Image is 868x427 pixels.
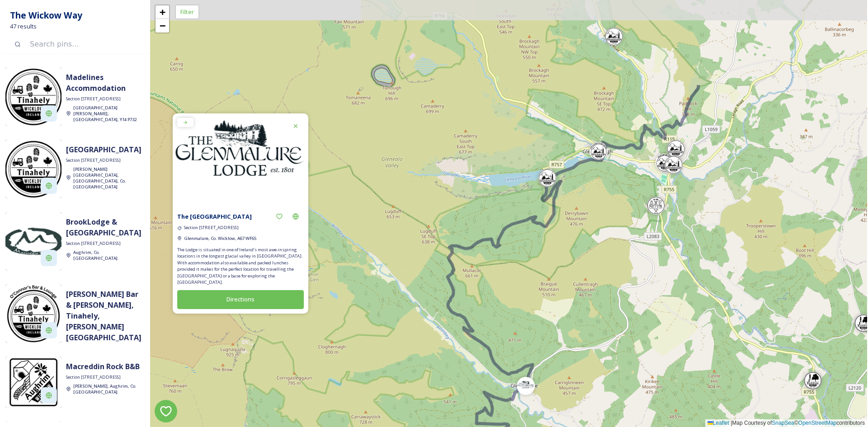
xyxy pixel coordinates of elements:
[5,357,61,408] img: WCT%20STamps%20%5B2021%5D%20v32B%20%28Jan%202021%20FINAL-%20OUTLINED%29-06.jpg
[177,212,252,221] strong: The [GEOGRAPHIC_DATA]
[177,290,304,309] button: Directions
[66,240,121,247] span: Section [STREET_ADDRESS]
[160,20,165,31] span: −
[177,247,304,286] span: The Lodge is situated in one of Ireland’s most awe-inspiring locations in the longest glacial val...
[705,419,867,427] div: Map Courtesy of © contributors
[73,166,126,189] span: [PERSON_NAME][GEOGRAPHIC_DATA], [GEOGRAPHIC_DATA], Co. [GEOGRAPHIC_DATA]
[173,113,308,204] img: Glenmalure%20Lodge%20Logo.jpg.png
[798,420,837,426] a: OpenStreetMap
[184,235,256,241] span: Glenmalure, Co. Wicklow, A67 WF65
[66,374,121,380] span: Section [STREET_ADDRESS]
[73,383,141,394] a: [PERSON_NAME], Aughrim, Co. [GEOGRAPHIC_DATA]
[708,420,729,426] a: Leaflet
[175,5,199,19] div: Filter
[156,19,169,33] a: Zoom out
[160,6,165,18] span: +
[184,234,256,242] a: Glenmalure, Co. Wicklow, A67 WF65
[66,289,142,343] strong: [PERSON_NAME] Bar & [PERSON_NAME], Tinahely, [PERSON_NAME][GEOGRAPHIC_DATA]
[5,284,61,343] img: O%E2%80%99Connor%E2%80%99s%20Bar%20%26%20Lounge%20%281%29.jpg
[5,140,61,198] img: WCT%20STamps%20%5B2021%5D%20v32B%20%28Jan%202021%20FINAL-%20OUTLINED%29-09.jpg
[66,72,126,93] strong: Madelines Accommodation
[184,225,239,231] span: Section [STREET_ADDRESS]
[731,420,732,426] span: |
[73,383,137,395] span: [PERSON_NAME], Aughrim, Co. [GEOGRAPHIC_DATA]
[73,249,118,261] span: Aughrim, Co. [GEOGRAPHIC_DATA]
[66,145,142,155] strong: [GEOGRAPHIC_DATA]
[772,420,794,426] a: SnapSea
[66,217,142,238] strong: BrookLodge & [GEOGRAPHIC_DATA]
[5,212,61,271] img: Macreddin-4x4cm-300x300.jpg
[156,5,169,19] a: Zoom in
[73,104,141,122] a: [GEOGRAPHIC_DATA][PERSON_NAME], [GEOGRAPHIC_DATA], Y14 P732
[5,67,61,126] img: WCT%20STamps%20%5B2021%5D%20v32B%20%28Jan%202021%20FINAL-%20OUTLINED%29-09.jpg
[73,166,141,189] a: [PERSON_NAME][GEOGRAPHIC_DATA], [GEOGRAPHIC_DATA], Co. [GEOGRAPHIC_DATA]
[66,361,140,371] strong: Macreddin Rock B&B
[66,157,121,164] span: Section [STREET_ADDRESS]
[10,22,37,31] span: 47 results
[73,105,137,122] span: [GEOGRAPHIC_DATA][PERSON_NAME], [GEOGRAPHIC_DATA], Y14 P732
[25,34,141,54] input: Search pins...
[73,249,141,261] a: Aughrim, Co. [GEOGRAPHIC_DATA]
[10,9,82,21] strong: The Wickow Way
[66,96,121,102] span: Section [STREET_ADDRESS]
